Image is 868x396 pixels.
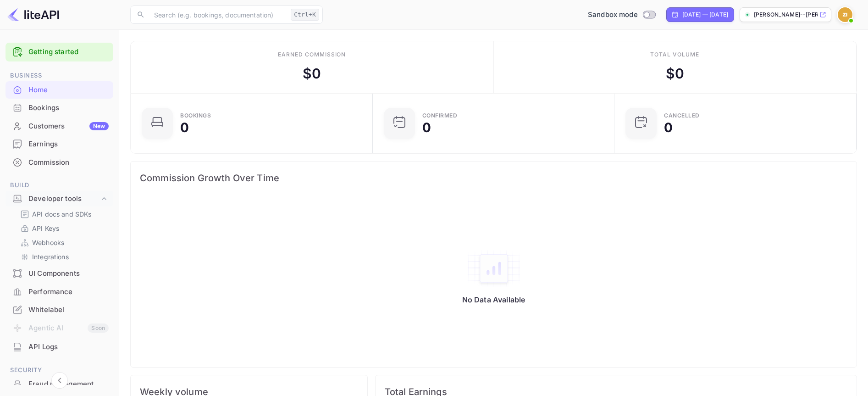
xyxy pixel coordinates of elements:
[682,11,728,19] div: [DATE] — [DATE]
[6,99,113,116] a: Bookings
[303,63,321,84] div: $ 0
[7,7,59,22] img: LiteAPI logo
[6,117,113,135] div: CustomersNew
[278,50,346,59] div: Earned commission
[20,223,106,233] a: API Keys
[6,375,113,392] a: Fraud management
[180,121,189,134] div: 0
[422,121,431,134] div: 0
[462,295,525,304] p: No Data Available
[28,139,109,150] div: Earnings
[6,117,113,134] a: CustomersNew
[32,209,92,219] p: API docs and SDKs
[6,301,113,318] a: Whitelabel
[89,122,109,130] div: New
[666,7,734,22] div: Click to change the date range period
[20,209,106,219] a: API docs and SDKs
[17,207,110,221] div: API docs and SDKs
[838,7,852,22] img: Zev Isakov
[28,194,100,204] div: Developer tools
[6,365,113,375] span: Security
[6,283,113,300] a: Performance
[32,238,64,247] p: Webhooks
[28,379,109,390] div: Fraud management
[6,154,113,171] a: Commission
[28,47,109,57] a: Getting started
[28,268,109,279] div: UI Components
[664,113,700,118] div: CANCELLED
[140,171,847,185] span: Commission Growth Over Time
[28,305,109,315] div: Whitelabel
[20,238,106,247] a: Webhooks
[28,103,109,113] div: Bookings
[6,265,113,282] a: UI Components
[6,375,113,393] div: Fraud management
[20,252,106,262] a: Integrations
[664,121,673,134] div: 0
[6,265,113,283] div: UI Components
[149,6,287,24] input: Search (e.g. bookings, documentation)
[754,11,818,19] p: [PERSON_NAME]--[PERSON_NAME]-.nuitee.link
[28,121,109,132] div: Customers
[6,180,113,190] span: Build
[6,191,113,207] div: Developer tools
[32,223,59,233] p: API Keys
[6,301,113,319] div: Whitelabel
[32,252,69,262] p: Integrations
[28,342,109,352] div: API Logs
[6,81,113,99] div: Home
[6,135,113,152] a: Earnings
[6,43,113,61] div: Getting started
[51,372,68,389] button: Collapse navigation
[291,9,319,21] div: Ctrl+K
[666,63,684,84] div: $ 0
[17,236,110,249] div: Webhooks
[6,81,113,98] a: Home
[28,157,109,168] div: Commission
[180,113,211,118] div: Bookings
[28,85,109,95] div: Home
[422,113,458,118] div: Confirmed
[6,71,113,81] span: Business
[584,10,659,20] div: Switch to Production mode
[6,99,113,117] div: Bookings
[17,250,110,263] div: Integrations
[6,338,113,356] div: API Logs
[17,222,110,235] div: API Keys
[6,283,113,301] div: Performance
[6,135,113,153] div: Earnings
[650,50,699,59] div: Total volume
[588,10,638,20] span: Sandbox mode
[466,249,521,288] img: empty-state-table2.svg
[28,287,109,297] div: Performance
[6,154,113,172] div: Commission
[6,338,113,355] a: API Logs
